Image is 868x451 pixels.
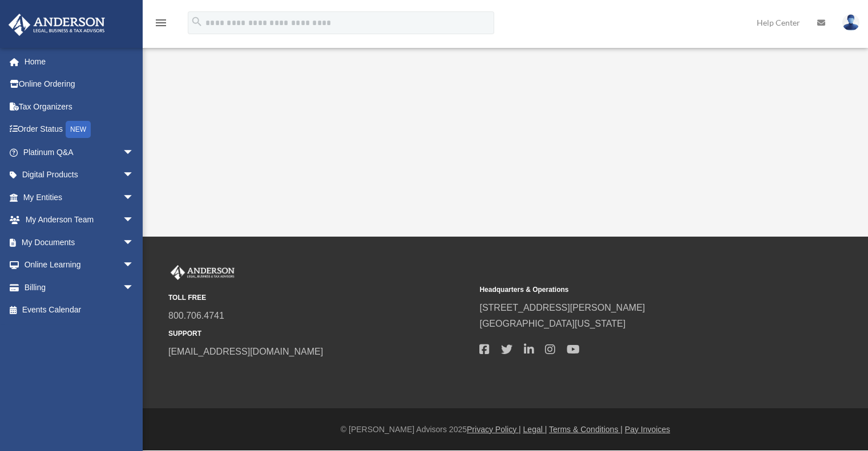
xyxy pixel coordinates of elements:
[8,299,151,322] a: Events Calendar
[479,319,625,328] a: [GEOGRAPHIC_DATA][US_STATE]
[143,422,868,437] div: © [PERSON_NAME] Advisors 2025
[523,425,547,434] a: Legal |
[8,186,151,209] a: My Entitiesarrow_drop_down
[123,209,146,232] span: arrow_drop_down
[8,50,151,73] a: Home
[154,16,168,30] i: menu
[168,311,224,320] a: 800.706.4741
[8,95,151,118] a: Tax Organizers
[467,425,521,434] a: Privacy Policy |
[168,328,471,340] small: SUPPORT
[479,303,645,312] a: [STREET_ADDRESS][PERSON_NAME]
[168,292,471,304] small: TOLL FREE
[8,209,151,231] a: My Anderson Teamarrow_drop_down
[123,231,146,254] span: arrow_drop_down
[191,15,203,28] i: search
[8,254,151,277] a: Online Learningarrow_drop_down
[549,425,623,434] a: Terms & Conditions |
[8,276,151,299] a: Billingarrow_drop_down
[8,231,151,254] a: My Documentsarrow_drop_down
[8,164,151,186] a: Digital Productsarrow_drop_down
[123,276,146,299] span: arrow_drop_down
[123,186,146,209] span: arrow_drop_down
[123,254,146,277] span: arrow_drop_down
[123,141,146,164] span: arrow_drop_down
[8,141,151,164] a: Platinum Q&Aarrow_drop_down
[8,118,151,141] a: Order StatusNEW
[5,14,108,36] img: Anderson Advisors Platinum Portal
[168,265,237,280] img: Anderson Advisors Platinum Portal
[123,164,146,187] span: arrow_drop_down
[154,20,168,30] a: menu
[8,73,151,96] a: Online Ordering
[66,121,91,138] div: NEW
[842,14,859,31] img: User Pic
[625,425,670,434] a: Pay Invoices
[479,284,782,296] small: Headquarters & Operations
[168,347,323,356] a: [EMAIL_ADDRESS][DOMAIN_NAME]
